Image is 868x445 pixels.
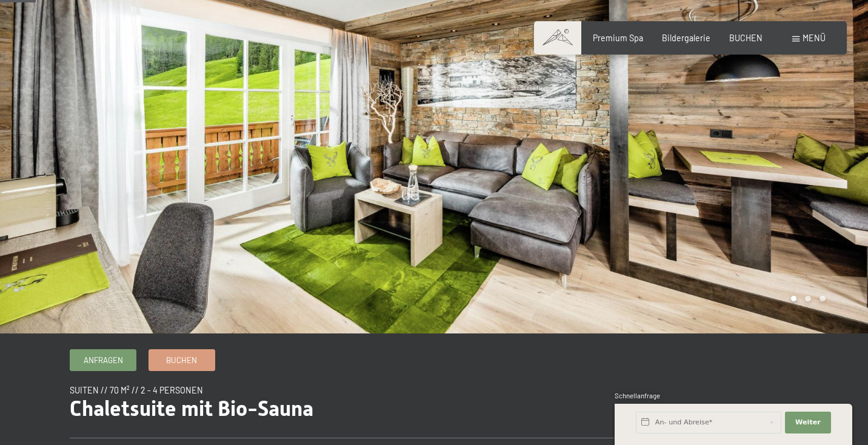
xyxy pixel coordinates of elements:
[785,412,831,433] button: Weiter
[70,396,313,421] span: Chaletsuite mit Bio-Sauna
[166,355,197,366] span: Buchen
[593,33,643,43] a: Premium Spa
[729,33,763,43] a: BUCHEN
[70,385,203,395] span: Suiten // 70 m² // 2 - 4 Personen
[795,418,821,427] span: Weiter
[615,392,660,400] span: Schnellanfrage
[84,355,123,366] span: Anfragen
[662,33,710,43] a: Bildergalerie
[803,33,826,43] span: Menü
[70,350,136,370] a: Anfragen
[149,350,215,370] a: Buchen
